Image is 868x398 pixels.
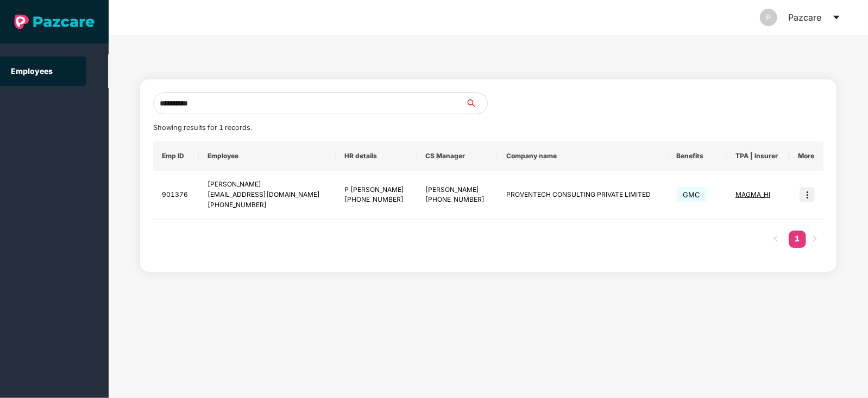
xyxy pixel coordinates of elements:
[498,171,668,220] td: PROVENTECH CONSULTING PRIVATE LIMITED
[812,235,818,242] span: right
[498,141,668,171] th: Company name
[425,185,488,195] div: [PERSON_NAME]
[199,141,336,171] th: Employee
[735,190,770,198] span: MAGMA_HI
[832,13,841,22] span: caret-down
[789,231,806,247] a: 1
[153,171,199,220] td: 901376
[207,179,327,190] div: [PERSON_NAME]
[344,185,408,195] div: P [PERSON_NAME]
[153,141,199,171] th: Emp ID
[767,231,784,248] button: left
[790,141,823,171] th: More
[425,195,488,205] div: [PHONE_NUMBER]
[727,141,790,171] th: TPA | Insurer
[772,235,779,242] span: left
[344,195,408,205] div: [PHONE_NUMBER]
[789,231,806,248] li: 1
[668,141,727,171] th: Benefits
[207,190,327,200] div: [EMAIL_ADDRESS][DOMAIN_NAME]
[153,123,252,132] span: Showing results for 1 records.
[800,187,815,202] img: icon
[767,231,784,248] li: Previous Page
[766,9,771,26] span: P
[417,141,497,171] th: CS Manager
[465,99,487,108] span: search
[677,187,707,202] span: GMC
[806,231,823,248] button: right
[207,200,327,210] div: [PHONE_NUMBER]
[806,231,823,248] li: Next Page
[336,141,417,171] th: HR details
[11,66,53,76] a: Employees
[465,92,488,114] button: search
